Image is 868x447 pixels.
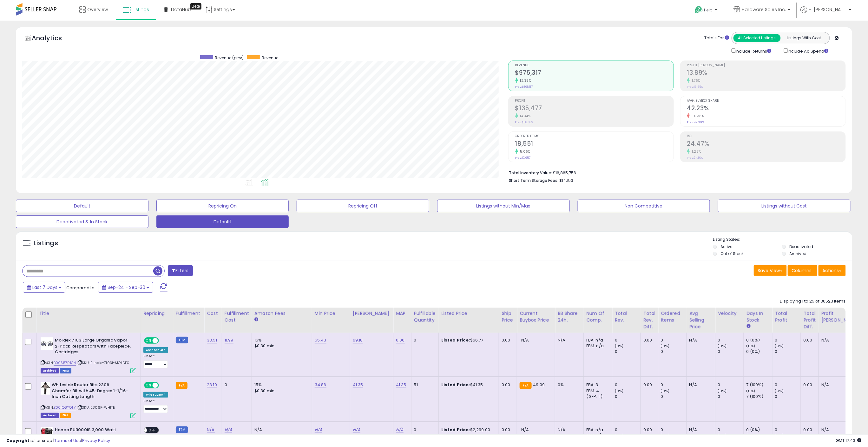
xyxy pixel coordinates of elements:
small: (0%) [661,343,670,348]
span: 2025-10-8 17:43 GMT [836,437,862,444]
div: 15% [254,382,307,388]
div: 0.00 [643,337,653,343]
a: 55.43 [315,337,326,343]
small: (0%) [718,433,727,438]
small: 1.28% [690,149,701,154]
small: (0%) [661,433,670,438]
span: N/A [521,427,529,433]
div: FBA: n/a [586,337,607,343]
div: 0.00 [804,382,814,388]
div: ASIN: [41,337,136,373]
div: 0 [615,394,641,399]
div: Current Buybox Price [520,310,552,323]
small: FBA [176,382,187,389]
div: Ship Price [502,310,514,323]
div: N/A [689,427,710,433]
div: 0 [718,427,744,433]
small: Prev: $868,117 [515,85,533,89]
div: ( SFP: 1 ) [586,394,607,399]
a: 69.18 [353,337,363,343]
a: N/A [353,427,360,433]
div: N/A [558,337,579,343]
div: FBM: 4 [586,388,607,394]
h2: 18,551 [515,140,674,149]
span: Profit [PERSON_NAME] [687,64,845,67]
div: 0 [414,427,434,433]
small: 14.34% [518,114,531,118]
button: Deactivated & In Stock [16,215,148,228]
small: Days In Stock. [746,323,750,329]
small: (0%) [775,388,784,393]
h2: 42.23% [687,105,845,113]
label: Out of Stock [720,251,744,256]
div: Listed Price [441,310,496,317]
div: Displaying 1 to 25 of 36523 items [780,298,846,304]
span: Last 7 Days [32,284,57,291]
div: Profit [PERSON_NAME] [821,310,859,323]
div: 0.00 [804,427,814,433]
div: $0.30 min [254,343,307,349]
div: 0 (0%) [746,349,772,354]
h2: 24.47% [687,140,845,149]
div: 7 (100%) [746,394,772,399]
div: Amazon Fees [254,310,309,317]
strong: Copyright [6,437,30,444]
a: Hi [PERSON_NAME] [801,6,852,21]
div: Days In Stock [746,310,770,323]
div: Tooltip anchor [190,3,201,10]
span: Help [704,7,713,13]
div: 0 (0%) [746,337,772,343]
span: Revenue (prev) [215,55,244,61]
span: Profit [515,99,674,103]
small: Prev: 42.39% [687,120,704,124]
div: 0 [718,349,744,354]
div: $0.30 min [254,388,307,394]
span: OFF [158,383,168,388]
span: Listings that have been deleted from Seller Central [41,413,59,418]
span: ON [145,338,153,343]
span: Overview [87,6,108,13]
button: Save View [754,265,787,276]
small: FBM [176,337,188,343]
button: Default [16,200,148,212]
div: Total Rev. Diff. [643,310,655,330]
span: ON [145,383,153,388]
div: 0 [775,382,801,388]
small: 12.35% [518,78,531,83]
div: 0 [615,337,641,343]
span: Columns [792,267,812,274]
div: 15% [254,337,307,343]
div: ASIN: [41,382,136,417]
div: 0 [615,349,641,354]
a: N/A [315,427,322,433]
a: 11.99 [225,337,233,343]
small: (0%) [615,388,624,393]
b: Whiteside Router Bits 2306 Chamfer Bit with 45-Degree 1-1/16-Inch Cutting Length [52,382,129,401]
small: Amazon Fees. [254,317,258,322]
span: DataHub [171,6,191,13]
span: 49.09 [533,382,545,388]
div: 0 [615,427,641,433]
div: 0 [414,337,434,343]
div: Cost [207,310,219,317]
small: (0%) [746,343,755,348]
h5: Analytics [32,34,74,44]
span: ROI [687,135,845,138]
b: Honda EU3000iS 3,000 Watt Portable Gas Powered Inverter Generator w/CO-Minder [55,427,132,446]
div: 0 [661,394,687,399]
div: $66.77 [441,337,494,343]
b: Short Term Storage Fees: [509,178,559,183]
span: Hi [PERSON_NAME] [809,6,847,13]
a: Terms of Use [54,437,81,444]
b: Total Inventory Value: [509,170,552,176]
small: (0%) [615,433,624,438]
span: | SKU: Bundle-7103I-MOLDEX [77,360,129,365]
div: Preset: [143,354,168,368]
div: N/A [821,337,857,343]
a: 0.00 [396,337,405,343]
div: 0 [661,427,687,433]
div: 0.00 [502,427,512,433]
a: 23.10 [207,382,217,388]
div: 0% [558,382,579,388]
h5: Listings [34,239,58,248]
